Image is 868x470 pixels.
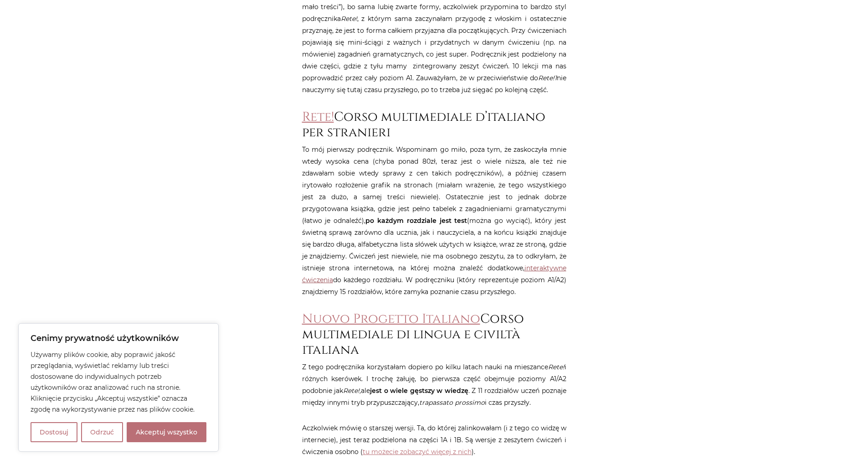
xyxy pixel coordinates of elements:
em: Rete! [548,363,565,371]
button: Odrzuć [81,422,123,442]
h2: Corso multimediale d’italiano per stranieri [302,109,566,140]
em: trapassato prossimo [419,398,485,407]
h2: Corso multimediale di lingua e civiltà italiana [302,311,566,357]
p: Aczkolwiek mówię o starszej wersji. Ta, do której zalinkowałam (i z tego co widzę w internecie), ... [302,422,566,458]
strong: po każdym rozdziale jest test [365,217,467,225]
strong: jest o wiele gęstszy w wiedzę [370,387,468,395]
p: To mój pierwszy podręcznik. Wspominam go miło, poza tym, że zaskoczyła mnie wtedy wysoka cena (ch... [302,144,566,298]
em: Rete!1 [538,74,557,82]
p: Z tego podręcznika korzystałam dopiero po kilku latach nauki na mieszance i różnych kserówek. I t... [302,361,566,408]
a: tu możecie zobaczyć więcej z nich [363,448,472,456]
button: Akceptuj wszystko [127,422,206,442]
em: Rete!, [343,387,361,395]
a: Rete! [302,108,334,125]
button: Dostosuj [31,422,77,442]
p: Używamy plików cookie, aby poprawić jakość przeglądania, wyświetlać reklamy lub treści dostosowan... [31,349,206,415]
p: Cenimy prywatność użytkowników [31,333,206,344]
a: Nuovo Progetto Italiano [302,310,480,327]
em: Rete! [341,15,357,23]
